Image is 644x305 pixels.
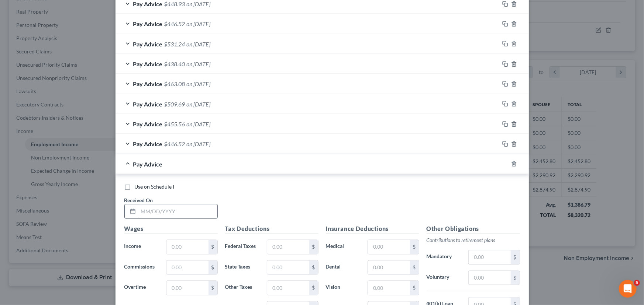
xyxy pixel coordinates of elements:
[124,197,153,203] span: Received On
[368,261,410,275] input: 0.00
[164,120,185,127] span: $455.56
[410,261,419,275] div: $
[469,271,510,285] input: 0.00
[133,80,163,87] span: Pay Advice
[124,243,141,249] span: Income
[166,281,208,295] input: 0.00
[209,261,217,275] div: $
[309,261,318,275] div: $
[164,80,185,87] span: $463.08
[187,60,211,67] span: on [DATE]
[124,225,218,234] h5: Wages
[410,240,419,254] div: $
[135,183,175,190] span: Use on Schedule I
[164,41,185,48] span: $531.24
[138,204,217,218] input: MM/DD/YYYY
[368,240,410,254] input: 0.00
[164,0,185,7] span: $448.93
[221,281,264,295] label: Other Taxes
[133,140,163,147] span: Pay Advice
[133,101,163,108] span: Pay Advice
[423,271,465,285] label: Voluntary
[121,260,163,275] label: Commissions
[423,250,465,265] label: Mandatory
[368,281,410,295] input: 0.00
[164,140,185,147] span: $446.52
[133,161,163,168] span: Pay Advice
[511,271,520,285] div: $
[469,250,510,264] input: 0.00
[267,240,309,254] input: 0.00
[164,101,185,108] span: $509.69
[187,20,211,27] span: on [DATE]
[267,281,309,295] input: 0.00
[322,240,364,255] label: Medical
[427,237,520,244] p: Contributions to retirement plans
[309,240,318,254] div: $
[410,281,419,295] div: $
[133,20,163,27] span: Pay Advice
[322,281,364,295] label: Vision
[267,261,309,275] input: 0.00
[187,41,211,48] span: on [DATE]
[133,60,163,67] span: Pay Advice
[427,225,520,234] h5: Other Obligations
[166,240,208,254] input: 0.00
[164,20,185,27] span: $446.52
[187,101,211,108] span: on [DATE]
[166,261,208,275] input: 0.00
[221,240,264,255] label: Federal Taxes
[225,225,318,234] h5: Tax Deductions
[209,281,217,295] div: $
[322,260,364,275] label: Dental
[634,280,640,286] span: 5
[187,140,211,147] span: on [DATE]
[221,260,264,275] label: State Taxes
[619,280,637,298] iframe: Intercom live chat
[133,0,163,7] span: Pay Advice
[209,240,217,254] div: $
[511,250,520,264] div: $
[121,281,163,295] label: Overtime
[309,281,318,295] div: $
[187,120,211,127] span: on [DATE]
[187,80,211,87] span: on [DATE]
[187,0,211,7] span: on [DATE]
[326,225,419,234] h5: Insurance Deductions
[133,120,163,127] span: Pay Advice
[133,41,163,48] span: Pay Advice
[164,60,185,67] span: $438.40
